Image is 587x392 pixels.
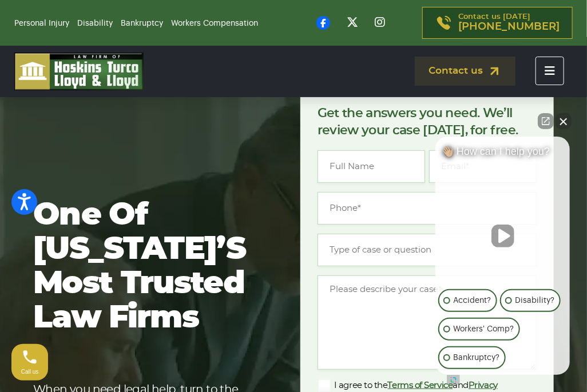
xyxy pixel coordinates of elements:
p: Workers' Comp? [453,322,514,336]
a: Personal Injury [14,19,69,27]
p: Get the answers you need. We’ll review your case [DATE], for free. [318,105,537,139]
a: Workers Compensation [171,19,258,27]
h1: One of [US_STATE]’s most trusted law firms [33,198,264,335]
a: Open direct chat [538,113,554,129]
p: Disability? [515,294,554,307]
button: Unmute video [491,225,514,247]
button: Close Intaker Chat Widget [556,113,572,129]
span: Call us [21,369,39,375]
img: logo [14,53,144,90]
a: Contact us [DATE][PHONE_NUMBER] [422,7,573,39]
input: Phone* [318,192,537,225]
input: Type of case or question [318,234,537,266]
div: 👋🏼 How can I help you? [435,145,570,163]
p: Contact us [DATE] [458,13,560,33]
a: Contact us [415,57,515,86]
a: Bankruptcy [121,19,163,27]
p: Bankruptcy? [453,351,499,365]
span: [PHONE_NUMBER] [458,21,560,33]
p: Accident? [453,294,491,307]
input: Full Name [318,150,425,183]
a: Disability [77,19,113,27]
button: Toggle navigation [536,57,564,85]
a: Open intaker chat [447,375,460,385]
a: Terms of Service [388,381,453,390]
